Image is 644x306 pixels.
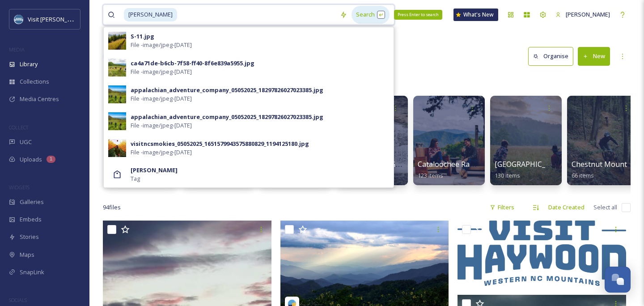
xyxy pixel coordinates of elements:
a: What's New [453,8,498,21]
a: Chestnut Mountain66 items [572,160,637,179]
a: Cataloochee Ranch123 items [418,160,482,179]
span: Chestnut Mountain [572,159,637,169]
img: images.png [14,15,23,24]
div: 1 [47,156,55,163]
span: 94 file s [103,203,121,212]
div: visitncsmokies_05052025_1651579943575880829_1194125180.jpg [131,140,309,148]
a: Organise [528,47,578,65]
button: Open Chat [605,267,631,293]
img: 867ab146-b78f-4d17-9966-75db33b31fdd.jpg [108,85,126,103]
div: ca4a71de-b6cb-7f58-ff40-8f6e839a5955.jpg [131,59,254,68]
div: S-11.jpg [131,32,154,41]
span: SOCIALS [9,297,27,303]
img: 5dcad237-a78d-4e4e-a318-9c9e1111a0b1.jpg [108,112,126,130]
span: SnapLink [20,268,44,276]
img: 51b493f8-bd1f-4d94-8597-e7beaa038b4b.jpg [108,59,126,76]
span: File - image/jpeg - [DATE] [131,41,192,49]
span: [PERSON_NAME] [566,10,610,18]
span: Galleries [20,198,44,206]
div: Date Created [544,199,589,216]
span: Cataloochee Ranch [418,159,482,169]
div: Filters [485,199,519,216]
div: Search [352,6,390,23]
span: COLLECT [9,124,28,131]
span: Select all [593,203,617,212]
span: 123 items [418,171,443,179]
img: e68e244d-ea44-44d7-a6ae-6fb69fa75af2.jpg [108,32,126,50]
span: Collections [20,77,49,86]
span: [PERSON_NAME] [124,8,177,21]
span: Embeds [20,215,42,224]
span: WIDGETS [9,184,30,191]
span: Maps [20,251,34,259]
div: appalachian_adventure_company_05052025_18297826027023385.jpg [131,86,323,94]
span: Media Centres [20,95,59,103]
span: File - image/jpeg - [DATE] [131,68,192,76]
button: Organise [528,47,573,65]
span: UGC [20,138,32,146]
a: [GEOGRAPHIC_DATA]130 items [495,160,567,179]
span: File - image/jpeg - [DATE] [131,121,192,130]
strong: [PERSON_NAME] [131,166,178,174]
div: appalachian_adventure_company_05052025_18297826027023385.jpg [131,113,323,121]
button: New [578,47,610,65]
span: Visit [PERSON_NAME] [28,15,85,23]
span: 66 items [572,171,594,179]
span: Uploads [20,155,42,164]
span: Tag [131,174,140,183]
span: 130 items [495,171,520,179]
span: File - image/jpeg - [DATE] [131,148,192,157]
span: MEDIA [9,46,25,53]
a: [PERSON_NAME] [551,6,614,23]
span: File - image/jpeg - [DATE] [131,94,192,103]
div: Press Enter to search [394,10,442,20]
span: [GEOGRAPHIC_DATA] [495,159,567,169]
span: Stories [20,233,39,241]
span: Library [20,60,38,68]
img: Visit Haywood Logo BLUE.png [458,221,626,286]
img: 2aec525d-5abc-4d24-8afb-4103e388bf43.jpg [108,139,126,157]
